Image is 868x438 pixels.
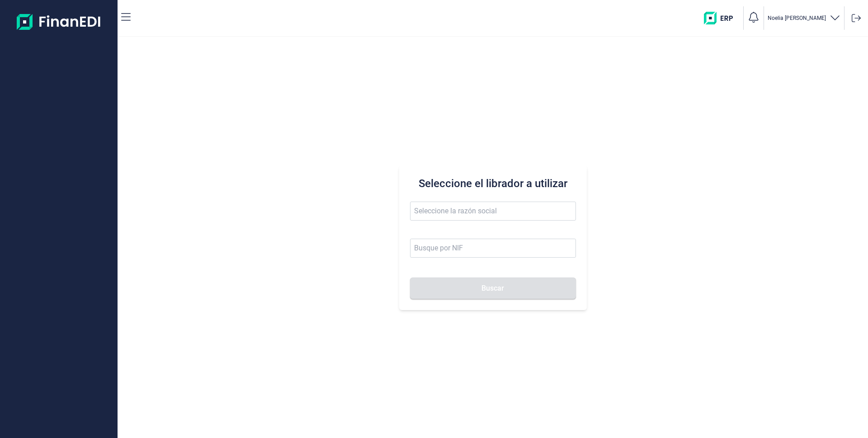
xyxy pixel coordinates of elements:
[481,285,504,292] span: Buscar
[410,278,576,299] button: Buscar
[768,12,840,25] button: Noelia [PERSON_NAME]
[410,202,576,221] input: Seleccione la razón social
[410,239,576,258] input: Busque por NIF
[704,12,740,24] img: erp
[768,14,826,22] p: Noelia [PERSON_NAME]
[17,7,101,36] img: Logo de aplicación
[410,176,576,191] h3: Seleccione el librador a utilizar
